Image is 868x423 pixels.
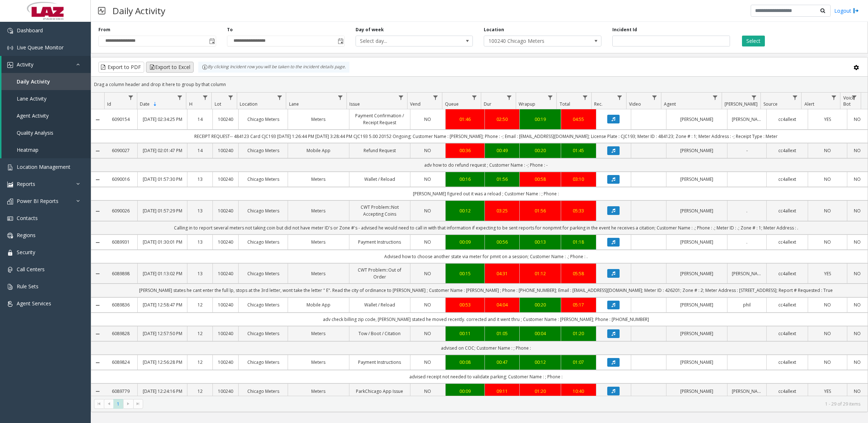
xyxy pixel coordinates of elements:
[812,301,843,308] a: NO
[489,147,515,154] a: 00:49
[243,270,283,277] a: Chicago Meters
[7,216,13,221] img: 'icon'
[292,359,344,366] a: Meters
[104,250,868,263] td: Advised how to choose another state via meter for pmnt on a session; Customer Name : .; Phone : .
[450,176,480,183] a: 00:16
[671,147,723,154] a: [PERSON_NAME]
[17,163,70,170] span: Location Management
[243,330,283,337] a: Chicago Meters
[292,207,344,214] a: Meters
[524,301,556,308] a: 00:20
[732,116,762,123] a: [PERSON_NAME]
[217,388,234,395] a: 100240
[192,359,208,366] a: 12
[524,116,556,123] div: 00:19
[415,359,441,366] a: NO
[565,176,592,183] a: 03:10
[292,301,344,308] a: Mobile App
[671,330,723,337] a: [PERSON_NAME]
[732,270,762,277] a: [PERSON_NAME]
[424,208,431,214] span: NO
[192,330,208,337] a: 12
[192,116,208,123] a: 14
[450,147,480,154] a: 00:36
[580,93,590,102] a: Total Filter Menu
[7,164,13,170] img: 'icon'
[415,301,441,308] a: NO
[470,93,479,102] a: Queue Filter Menu
[217,147,234,154] a: 100240
[354,112,406,126] a: Payment Confirmation / Receipt Request
[524,270,556,277] a: 01:12
[431,93,441,102] a: Vend Filter Menu
[812,207,843,214] a: NO
[812,239,843,245] a: NO
[243,301,283,308] a: Chicago Meters
[142,176,182,183] a: [DATE] 01:57:30 PM
[565,330,592,337] a: 01:20
[142,116,182,123] a: [DATE] 02:34:25 PM
[671,239,723,245] a: [PERSON_NAME]
[450,301,480,308] div: 00:53
[489,116,515,123] div: 02:50
[104,130,868,143] td: RECEIPT REQUEST-- 484123 Card CJC193 [DATE] 1:26:44 PM [DATE] 3:28:44 PM CJC193 5.00 20152 Ongoin...
[615,93,625,102] a: Rec. Filter Menu
[424,271,431,277] span: NO
[524,239,556,245] a: 00:13
[565,116,592,123] a: 04:55
[565,207,592,214] a: 05:33
[424,147,431,154] span: NO
[650,93,660,102] a: Video Filter Menu
[91,208,104,214] a: Collapse Details
[192,147,208,154] a: 14
[504,93,514,102] a: Dur Filter Menu
[1,90,91,107] a: Lane Activity
[292,147,344,154] a: Mobile App
[17,129,53,136] span: Quality Analysis
[732,207,762,214] a: .
[565,388,592,395] div: 10:40
[217,176,234,183] a: 100240
[243,207,283,214] a: Chicago Meters
[565,359,592,366] a: 01:07
[489,270,515,277] a: 04:31
[202,64,208,70] img: infoIcon.svg
[192,207,208,214] a: 13
[489,207,515,214] div: 03:25
[226,93,235,102] a: Lot Filter Menu
[292,330,344,337] a: Meters
[17,44,64,51] span: Live Queue Monitor
[524,359,556,366] div: 00:12
[1,73,91,90] a: Daily Activity
[771,359,803,366] a: cc4allext
[142,330,182,337] a: [DATE] 12:57:50 PM
[292,176,344,183] a: Meters
[217,239,234,245] a: 100240
[450,270,480,277] div: 00:15
[17,180,35,187] span: Reports
[450,116,480,123] a: 01:46
[812,270,843,277] a: YES
[545,93,555,102] a: Wrapup Filter Menu
[109,330,133,337] a: 6089828
[200,93,210,102] a: H Filter Menu
[354,359,406,366] a: Payment Instructions
[489,176,515,183] a: 01:56
[450,388,480,395] div: 00:09
[192,176,208,183] a: 13
[1,107,91,124] a: Agent Activity
[1,124,91,141] a: Quality Analysis
[565,239,592,245] div: 01:18
[354,239,406,245] a: Payment Instructions
[17,300,51,307] span: Agent Services
[243,388,283,395] a: Chicago Meters
[354,330,406,337] a: Tow / Boot / Citation
[671,116,723,123] a: [PERSON_NAME]
[489,301,515,308] div: 04:04
[354,267,406,280] a: CWT Problem::Out of Order
[7,233,13,239] img: 'icon'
